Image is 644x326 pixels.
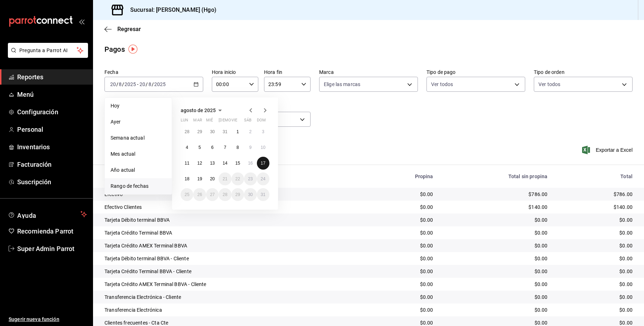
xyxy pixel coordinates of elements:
abbr: 8 de agosto de 2025 [236,145,239,150]
div: Pagos [104,44,125,55]
button: Regresar [104,26,141,32]
span: Regresar [117,26,141,32]
button: 19 de agosto de 2025 [193,172,206,185]
button: 26 de agosto de 2025 [193,188,206,201]
input: -- [118,81,122,87]
span: Ayer [111,118,166,126]
abbr: martes [193,118,202,125]
abbr: 20 de agosto de 2025 [210,176,215,181]
abbr: 17 de agosto de 2025 [261,161,265,166]
div: $0.00 [377,204,433,211]
div: $0.00 [377,255,433,262]
span: Suscripción [17,177,87,187]
div: $0.00 [445,281,548,288]
abbr: 16 de agosto de 2025 [248,161,253,166]
div: $0.00 [377,281,433,288]
button: 28 de julio de 2025 [181,125,193,138]
div: $0.00 [377,191,433,198]
abbr: 9 de agosto de 2025 [249,145,252,150]
button: 25 de agosto de 2025 [181,188,193,201]
div: Total [559,174,633,179]
button: 14 de agosto de 2025 [219,157,231,170]
button: 11 de agosto de 2025 [181,157,193,170]
button: 20 de agosto de 2025 [206,172,219,185]
span: Reportes [17,72,87,82]
a: Pregunta a Parrot AI [5,52,88,59]
abbr: 25 de agosto de 2025 [185,192,189,197]
button: 24 de agosto de 2025 [257,172,269,185]
button: Pregunta a Parrot AI [8,43,88,58]
div: $0.00 [559,268,633,275]
button: open_drawer_menu [79,19,84,24]
div: $0.00 [377,306,433,314]
button: 23 de agosto de 2025 [244,172,257,185]
button: 13 de agosto de 2025 [206,157,219,170]
span: Super Admin Parrot [17,244,87,254]
button: Tooltip marker [128,45,137,54]
button: 16 de agosto de 2025 [244,157,257,170]
abbr: 24 de agosto de 2025 [261,176,265,181]
div: $140.00 [445,204,548,211]
button: 30 de agosto de 2025 [244,188,257,201]
div: $0.00 [445,268,548,275]
label: Tipo de orden [534,70,633,75]
div: $0.00 [445,216,548,224]
abbr: 28 de julio de 2025 [185,129,189,134]
div: $786.00 [559,191,633,198]
div: $0.00 [445,255,548,262]
button: 10 de agosto de 2025 [257,141,269,154]
abbr: 6 de agosto de 2025 [211,145,214,150]
label: Marca [319,70,418,75]
button: 1 de agosto de 2025 [231,125,244,138]
button: 3 de agosto de 2025 [257,125,269,138]
button: 9 de agosto de 2025 [244,141,257,154]
abbr: 29 de agosto de 2025 [235,192,240,197]
div: $0.00 [377,216,433,224]
abbr: 13 de agosto de 2025 [210,161,215,166]
span: Elige las marcas [324,81,360,88]
button: 31 de julio de 2025 [219,125,231,138]
button: 28 de agosto de 2025 [219,188,231,201]
label: Hora fin [264,70,311,75]
button: 22 de agosto de 2025 [231,172,244,185]
label: Tipo de pago [426,70,525,75]
input: -- [110,81,116,87]
span: Rango de fechas [111,182,166,190]
span: Semana actual [111,134,166,142]
abbr: viernes [231,118,237,125]
abbr: 15 de agosto de 2025 [235,161,240,166]
div: Tarjeta Crédito Terminal BBVA [104,229,366,236]
div: Tarjeta Crédito Terminal BBVA - Cliente [104,268,366,275]
input: ---- [154,81,166,87]
span: Ver todos [538,81,560,88]
abbr: 23 de agosto de 2025 [248,176,253,181]
abbr: 2 de agosto de 2025 [249,129,252,134]
abbr: 18 de agosto de 2025 [185,176,189,181]
abbr: sábado [244,118,252,125]
span: Hoy [111,102,166,110]
abbr: 21 de agosto de 2025 [223,176,227,181]
abbr: 7 de agosto de 2025 [224,145,226,150]
input: -- [139,81,146,87]
abbr: 29 de julio de 2025 [197,129,202,134]
span: - [137,81,138,87]
abbr: 1 de agosto de 2025 [236,129,239,134]
div: Efectivo Clientes [104,204,366,211]
span: Ayuda [17,210,78,219]
label: Fecha [104,70,203,75]
span: agosto de 2025 [181,107,216,113]
abbr: 5 de agosto de 2025 [199,145,201,150]
button: 18 de agosto de 2025 [181,172,193,185]
span: / [152,81,154,87]
span: Configuración [17,107,87,117]
span: Personal [17,125,87,134]
div: $0.00 [559,229,633,236]
abbr: lunes [181,118,188,125]
span: Inventarios [17,142,87,152]
div: $140.00 [559,204,633,211]
span: Mes actual [111,150,166,158]
div: $0.00 [559,281,633,288]
input: ---- [124,81,136,87]
button: 29 de julio de 2025 [193,125,206,138]
div: Propina [377,174,433,179]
